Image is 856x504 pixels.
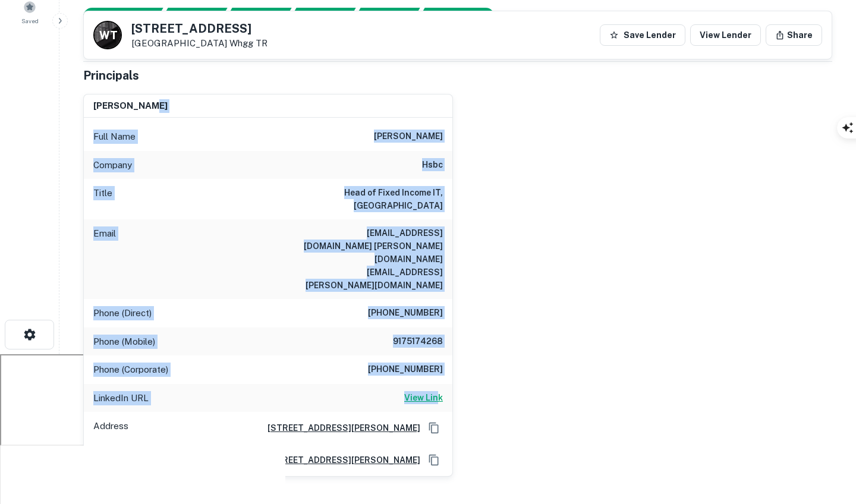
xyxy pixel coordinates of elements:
button: Save Lender [600,24,685,46]
span: Saved [21,16,39,26]
h6: [PERSON_NAME] [374,130,443,144]
div: Principals found, still searching for contact information. This may take time... [350,8,420,26]
div: Principals found, AI now looking for contact information... [286,8,355,26]
h6: View Link [404,391,443,404]
div: AI fulfillment process complete. [415,8,509,26]
h6: [PHONE_NUMBER] [368,363,443,377]
iframe: Chat Widget [797,409,856,466]
p: Company [93,158,132,172]
button: Share [766,24,822,46]
a: [STREET_ADDRESS][PERSON_NAME] [258,453,420,467]
p: Address [93,419,128,437]
p: LinkedIn URL [93,391,149,405]
h6: [EMAIL_ADDRESS][DOMAIN_NAME] [PERSON_NAME][DOMAIN_NAME][EMAIL_ADDRESS][PERSON_NAME][DOMAIN_NAME] [300,226,443,292]
h5: [STREET_ADDRESS] [131,23,267,34]
div: Your request is received and processing... [158,8,227,26]
h6: Head of Fixed Income IT, [GEOGRAPHIC_DATA] [300,186,443,212]
button: Copy Address [425,419,443,437]
p: Email [93,226,116,292]
h6: hsbc [422,158,443,172]
h6: [PHONE_NUMBER] [368,306,443,320]
p: W T [99,27,117,43]
a: View Lender [690,24,761,46]
a: Whgg TR [229,38,267,48]
p: Phone (Direct) [93,306,152,320]
p: Phone (Mobile) [93,335,155,349]
a: W T [93,21,122,49]
h6: 9175174268 [372,335,443,349]
a: [STREET_ADDRESS][PERSON_NAME] [258,421,420,434]
button: Copy Address [425,451,443,469]
div: Sending borrower request to AI... [69,8,158,26]
p: [GEOGRAPHIC_DATA] [131,38,267,49]
p: Title [93,186,112,212]
p: Phone (Corporate) [93,363,168,377]
h6: [PERSON_NAME] [93,99,168,113]
h5: Principals [83,67,139,84]
div: Documents found, AI parsing details... [222,8,291,26]
p: Full Name [93,130,136,144]
a: View Link [404,391,443,405]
